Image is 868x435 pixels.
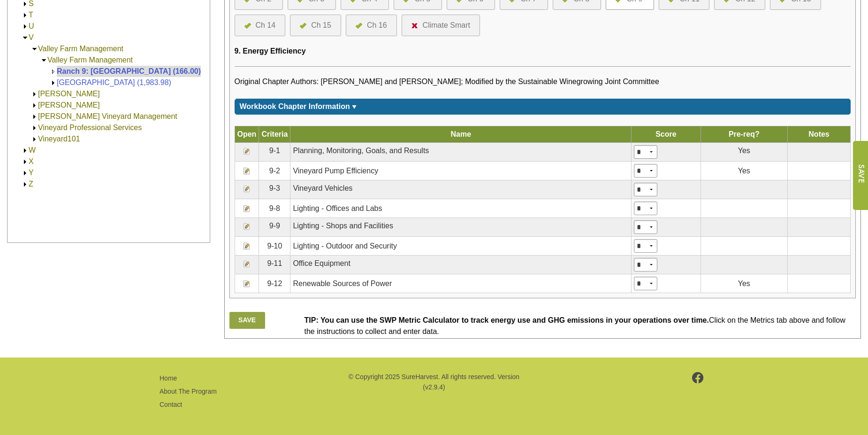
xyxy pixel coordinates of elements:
[38,135,80,143] a: Vineyard101
[290,180,632,199] td: Vineyard Vehicles
[22,158,29,165] img: Expand X
[853,141,868,210] input: Submit
[411,23,418,28] img: icon-no-questions-answered.png
[29,146,36,154] a: W
[22,181,29,188] img: Expand Z
[259,162,290,180] td: 9-2
[29,33,34,41] a: V
[31,102,38,109] img: Expand Victor Hugo Winery
[259,143,290,162] td: 9-1
[31,113,38,120] img: Expand Vine Shepherd Vineyard Management
[305,316,709,324] span: TIP: You can use the SWP Metric Calculator to track energy use and GHG emissions in your operatio...
[244,23,251,29] img: icon-all-questions-answered.png
[22,147,29,154] img: Expand W
[31,91,38,98] img: Expand VanderBerry
[22,34,29,41] img: Collapse V
[259,126,290,143] th: Criteria
[38,124,142,132] a: Vineyard Professional Services
[22,12,29,19] img: Expand T
[259,274,290,293] td: 9-12
[347,372,521,393] p: © Copyright 2025 SureHarvest. All rights reserved. Version (v2.9.4)
[311,20,331,31] div: Ch 15
[29,157,34,165] a: X
[235,126,259,143] th: Open
[305,316,845,335] span: Click on the Metrics tab above and follow the instructions to collect and enter data.
[290,218,632,237] td: Lighting - Shops and Facilities
[57,67,201,75] a: Ranch 9: [GEOGRAPHIC_DATA] (166.00)
[700,162,787,180] td: Yes
[700,143,787,162] td: Yes
[29,11,33,19] a: T
[38,45,123,53] a: Valley Farm Management
[411,20,470,31] a: Climate Smart
[356,23,362,29] img: icon-all-questions-answered.png
[240,102,350,110] span: Workbook Chapter Information
[259,237,290,256] td: 9-10
[160,374,177,382] a: Home
[235,47,306,55] span: 9. Energy Efficiency
[259,199,290,218] td: 9-8
[29,22,34,30] a: U
[700,126,787,143] th: Pre-req?
[47,56,133,64] a: Valley Farm Management
[22,23,29,30] img: Expand U
[352,105,357,109] img: sort_arrow_down.gif
[259,180,290,199] td: 9-3
[160,401,182,408] a: Contact
[290,126,632,143] th: Name
[423,20,470,31] div: Climate Smart
[235,99,851,115] div: Click for more or less content
[31,124,38,132] img: Expand Vineyard Professional Services
[259,218,290,237] td: 9-9
[229,312,265,329] a: Save
[31,136,38,143] img: Expand Vineyard101
[356,20,387,31] a: Ch 16
[632,126,700,143] th: Score
[160,388,217,395] a: About The Program
[692,372,704,383] img: footer-facebook.png
[22,170,29,177] img: Expand Y
[244,20,276,31] a: Ch 14
[38,101,100,109] a: [PERSON_NAME]
[290,256,632,274] td: Office Equipment
[38,90,100,98] a: [PERSON_NAME]
[259,256,290,274] td: 9-11
[788,126,851,143] th: Notes
[29,180,33,188] a: Z
[300,23,306,29] img: icon-all-questions-answered.png
[290,274,632,293] td: Renewable Sources of Power
[256,20,276,31] div: Ch 14
[235,78,659,85] span: Original Chapter Authors: [PERSON_NAME] and [PERSON_NAME]; Modified by the Sustainable Winegrowin...
[290,199,632,218] td: Lighting - Offices and Labs
[290,162,632,180] td: Vineyard Pump Efficiency
[700,274,787,293] td: Yes
[57,78,171,86] a: [GEOGRAPHIC_DATA] (1,983.98)
[50,79,57,86] img: Expand Valley Farm Vineyards (1,983.98)
[40,57,47,64] img: Collapse Valley Farm Management
[29,169,34,177] a: Y
[367,20,387,31] div: Ch 16
[290,237,632,256] td: Lighting - Outdoor and Security
[290,143,632,162] td: Planning, Monitoring, Goals, and Results
[31,46,38,53] img: Collapse Valley Farm Management
[38,112,177,120] a: [PERSON_NAME] Vineyard Management
[22,0,29,8] img: Expand S
[300,20,331,31] a: Ch 15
